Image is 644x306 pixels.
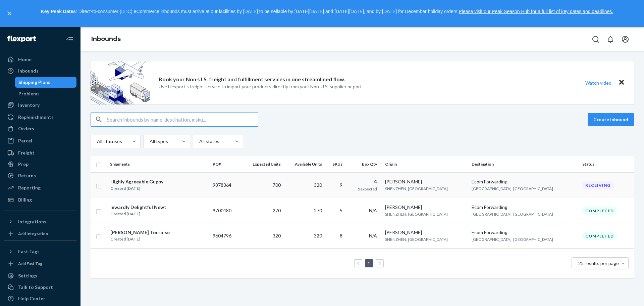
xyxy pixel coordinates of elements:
[18,218,46,225] div: Integrations
[273,182,281,188] span: 700
[283,156,325,172] th: Available Units
[110,229,170,236] div: [PERSON_NAME] Tortoise
[18,102,40,108] div: Inventory
[149,138,150,145] input: All types
[199,138,199,145] input: All states
[348,156,382,172] th: Box Qty
[4,282,76,293] a: Talk to Support
[385,204,466,211] div: [PERSON_NAME]
[18,248,40,255] div: Fast Tags
[4,135,76,146] a: Parcel
[15,88,77,99] a: Problems
[4,194,76,205] a: Billing
[604,33,617,46] button: Open notifications
[385,237,448,242] span: SHENZHEN, [GEOGRAPHIC_DATA]
[18,68,39,74] div: Inbounds
[472,237,553,242] span: [GEOGRAPHIC_DATA], [GEOGRAPHIC_DATA]
[210,172,241,198] td: 9878364
[107,156,210,172] th: Shipments
[366,260,372,266] a: Page 1 is your current page
[4,246,76,257] button: Fast Tags
[459,9,613,14] a: Please visit our Peak Season Hub for a full list of key dates and deadlines.
[273,208,281,213] span: 270
[107,113,258,126] input: Search inbounds by name, destination, msku...
[385,186,448,191] span: SHENZHEN, [GEOGRAPHIC_DATA]
[18,172,36,179] div: Returns
[314,182,322,188] span: 320
[63,33,76,46] button: Close Navigation
[159,76,345,83] p: Book your Non-U.S. freight and fulfillment services in one streamlined flow.
[18,79,50,86] div: Shipping Plans
[210,223,241,249] td: 9604796
[580,156,634,172] th: Status
[472,204,577,211] div: Ecom Forwarding
[110,236,170,243] div: Created [DATE]
[385,178,466,185] div: [PERSON_NAME]
[472,186,553,191] span: [GEOGRAPHIC_DATA], [GEOGRAPHIC_DATA]
[4,293,76,304] a: Help Center
[110,185,163,192] div: Created [DATE]
[469,156,580,172] th: Destination
[86,30,126,49] ol: breadcrumbs
[617,78,626,88] button: Close
[210,198,241,223] td: 9700480
[4,123,76,134] a: Orders
[369,208,377,213] span: N/A
[581,78,616,88] button: Watch video
[472,178,577,185] div: Ecom Forwarding
[18,114,54,121] div: Replenishments
[110,178,163,185] div: Highly Agreeable Guppy
[18,56,32,63] div: Home
[18,231,48,236] div: Add Integration
[240,156,283,172] th: Expected Units
[314,233,322,238] span: 320
[4,216,76,227] button: Integrations
[385,212,448,217] span: SHENZHEN, [GEOGRAPHIC_DATA]
[369,233,377,238] span: N/A
[18,284,53,291] div: Talk to Support
[18,261,42,266] div: Add Fast Tag
[110,211,166,217] div: Created [DATE]
[18,125,34,132] div: Orders
[340,208,342,213] span: 5
[18,184,41,191] div: Reporting
[6,10,13,17] button: close,
[358,186,377,191] span: 5 expected
[582,232,617,240] div: Completed
[4,230,76,238] a: Add Integration
[15,77,77,88] a: Shipping Plans
[472,212,553,217] span: [GEOGRAPHIC_DATA], [GEOGRAPHIC_DATA]
[588,113,634,126] button: Create inbound
[110,204,166,211] div: Inwardly Delightful Newt
[4,65,76,76] a: Inbounds
[472,229,577,236] div: Ecom Forwarding
[18,295,45,302] div: Help Center
[41,9,76,14] strong: Key Peak Dates
[96,138,97,145] input: All statuses
[351,178,377,185] div: 4
[385,229,466,236] div: [PERSON_NAME]
[4,270,76,281] a: Settings
[382,156,469,172] th: Origin
[18,196,32,203] div: Billing
[18,90,40,97] div: Problems
[159,83,363,90] p: Use Flexport’s freight service to import your products directly from your Non-U.S. supplier or port.
[582,207,617,215] div: Completed
[578,260,619,266] span: 25 results per page
[582,181,613,189] div: Receiving
[4,100,76,111] a: Inventory
[273,233,281,238] span: 320
[314,208,322,213] span: 270
[18,161,29,168] div: Prep
[91,35,121,43] a: Inbounds
[4,147,76,158] a: Freight
[18,137,32,144] div: Parcel
[4,159,76,170] a: Prep
[16,6,638,17] p: : Direct-to-consumer (DTC) eCommerce inbounds must arrive at our facilities by [DATE] to be sella...
[340,182,342,188] span: 9
[4,54,76,65] a: Home
[18,149,35,156] div: Freight
[4,182,76,193] a: Reporting
[4,112,76,123] a: Replenishments
[340,233,342,238] span: 8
